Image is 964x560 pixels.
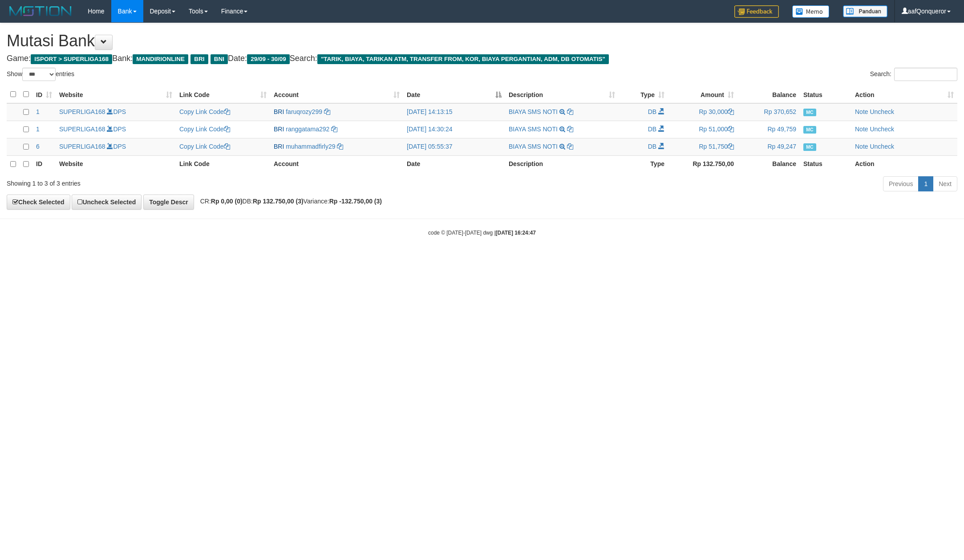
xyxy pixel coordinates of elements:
th: Rp 132.750,00 [668,155,737,173]
a: Note [855,108,868,115]
td: Rp 49,247 [737,138,800,155]
img: MOTION_logo.png [7,4,74,18]
span: ISPORT > SUPERLIGA168 [31,54,112,64]
a: Previous [883,176,919,191]
span: Manually Checked by: aafmnamm [803,109,816,116]
a: Next [933,176,957,191]
th: Type: activate to sort column ascending [619,86,668,103]
label: Search: [870,68,957,81]
h4: Game: Bank: Date: Search: [7,54,957,63]
span: 6 [36,143,40,150]
a: SUPERLIGA168 [59,143,105,150]
span: MANDIRIONLINE [133,54,188,64]
img: panduan.png [843,5,887,17]
strong: Rp 132.750,00 (3) [253,198,304,205]
select: Showentries [22,68,56,81]
span: 1 [36,126,40,133]
img: Feedback.jpg [734,5,779,18]
td: DPS [56,103,176,121]
span: Manually Checked by: aafmnamm [803,126,816,134]
th: Description: activate to sort column ascending [505,86,619,103]
th: Amount: activate to sort column ascending [668,86,737,103]
a: ranggatama292 [286,126,329,133]
a: muhammadfirly29 [286,143,335,150]
a: Copy Rp 30,000 to clipboard [728,108,734,115]
th: Date: activate to sort column descending [403,86,505,103]
a: Copy Link Code [179,108,230,115]
a: Copy Link Code [179,126,230,133]
th: Type [619,155,668,173]
th: Link Code [176,155,270,173]
a: Copy Rp 51,000 to clipboard [728,126,734,133]
td: Rp 51,750 [668,138,737,155]
a: Uncheck Selected [72,195,142,210]
th: Balance [737,155,800,173]
img: Button%20Memo.svg [792,5,830,18]
input: Search: [894,68,957,81]
span: 1 [36,108,40,115]
h1: Mutasi Bank [7,32,957,50]
strong: Rp 0,00 (0) [211,198,243,205]
a: Check Selected [7,195,70,210]
span: CR: DB: Variance: [196,198,382,205]
td: DPS [56,121,176,138]
th: Date [403,155,505,173]
a: Copy ranggatama292 to clipboard [331,126,337,133]
th: Description [505,155,619,173]
a: Copy BIAYA SMS NOTI to clipboard [567,108,573,115]
a: SUPERLIGA168 [59,126,105,133]
a: Copy BIAYA SMS NOTI to clipboard [567,126,573,133]
span: BNI [211,54,228,64]
strong: [DATE] 16:24:47 [496,230,536,236]
td: Rp 49,759 [737,121,800,138]
div: Showing 1 to 3 of 3 entries [7,175,395,188]
td: [DATE] 05:55:37 [403,138,505,155]
span: DB [648,143,656,150]
a: Note [855,126,868,133]
th: Status [800,155,851,173]
a: BIAYA SMS NOTI [509,108,558,115]
td: Rp 51,000 [668,121,737,138]
td: [DATE] 14:13:15 [403,103,505,121]
a: faruqrozy299 [286,108,322,115]
a: Uncheck [870,108,894,115]
span: BRI [274,108,284,115]
th: Account: activate to sort column ascending [270,86,403,103]
a: Uncheck [870,126,894,133]
th: Status [800,86,851,103]
td: DPS [56,138,176,155]
span: Manually Checked by: aafKayli [803,143,816,151]
a: Copy Link Code [179,143,230,150]
th: Website [56,155,176,173]
label: Show entries [7,68,74,81]
th: ID [32,155,56,173]
th: ID: activate to sort column ascending [32,86,56,103]
a: Copy faruqrozy299 to clipboard [324,108,330,115]
span: BRI [274,126,284,133]
th: Action [851,155,957,173]
span: BRI [190,54,208,64]
strong: Rp -132.750,00 (3) [329,198,382,205]
td: [DATE] 14:30:24 [403,121,505,138]
span: DB [648,108,656,115]
td: Rp 370,652 [737,103,800,121]
a: Uncheck [870,143,894,150]
a: Copy BIAYA SMS NOTI to clipboard [567,143,573,150]
a: 1 [918,176,933,191]
span: "TARIK, BIAYA, TARIKAN ATM, TRANSFER FROM, KOR, BIAYA PERGANTIAN, ADM, DB OTOMATIS" [317,54,609,64]
small: code © [DATE]-[DATE] dwg | [428,230,536,236]
td: Rp 30,000 [668,103,737,121]
a: Note [855,143,868,150]
a: Copy Rp 51,750 to clipboard [728,143,734,150]
a: Copy muhammadfirly29 to clipboard [337,143,343,150]
span: BRI [274,143,284,150]
a: SUPERLIGA168 [59,108,105,115]
span: DB [648,126,656,133]
th: Link Code: activate to sort column ascending [176,86,270,103]
span: 29/09 - 30/09 [247,54,290,64]
th: Balance [737,86,800,103]
th: Website: activate to sort column ascending [56,86,176,103]
th: Account [270,155,403,173]
a: BIAYA SMS NOTI [509,143,558,150]
a: BIAYA SMS NOTI [509,126,558,133]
